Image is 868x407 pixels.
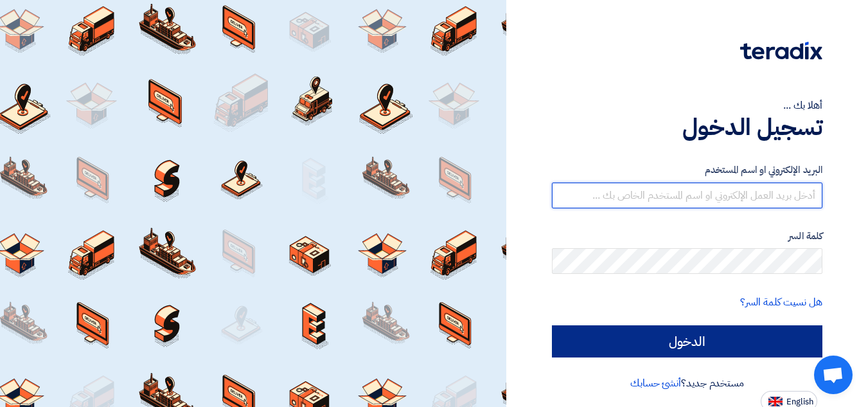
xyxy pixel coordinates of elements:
[552,229,822,244] label: كلمة السر
[814,356,853,394] a: Open chat
[630,375,681,391] a: أنشئ حسابك
[552,325,822,357] input: الدخول
[786,397,813,406] span: English
[552,183,822,208] input: أدخل بريد العمل الإلكتروني او اسم المستخدم الخاص بك ...
[552,163,822,177] label: البريد الإلكتروني او اسم المستخدم
[552,98,822,113] div: أهلا بك ...
[552,375,822,391] div: مستخدم جديد؟
[740,294,822,310] a: هل نسيت كلمة السر؟
[740,42,822,60] img: Teradix logo
[552,113,822,141] h1: تسجيل الدخول
[768,397,783,406] img: en-US.png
